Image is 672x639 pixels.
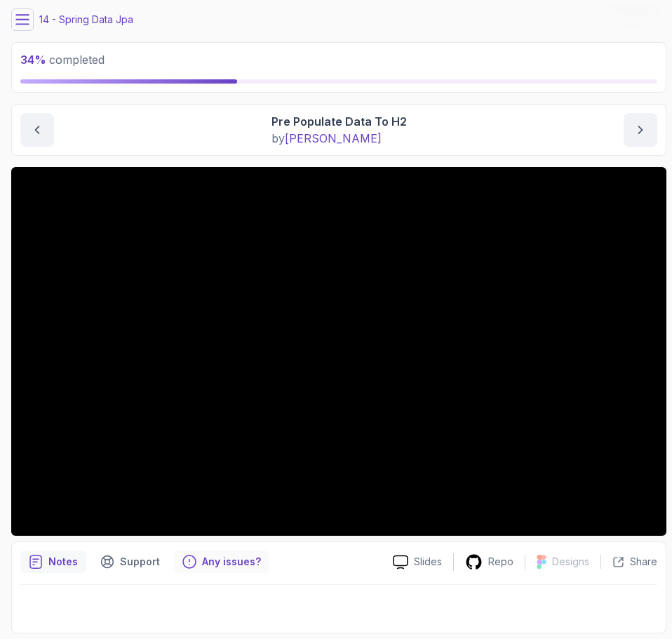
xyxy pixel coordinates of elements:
p: Repo [488,555,513,569]
a: Repo [454,553,525,571]
span: completed [20,53,105,67]
button: Support button [92,551,168,573]
p: Pre Populate Data To H2 [271,113,407,130]
iframe: 9 - Pre Populate Data to h2 [11,167,666,536]
span: [PERSON_NAME] [285,131,382,145]
p: Designs [552,555,589,569]
button: next content [624,113,657,147]
p: Support [120,555,160,569]
button: Feedback button [174,551,269,573]
span: 34 % [20,53,46,67]
button: Share [600,555,657,569]
button: notes button [20,551,86,573]
p: Notes [48,555,78,569]
p: Share [630,555,657,569]
p: Slides [414,555,442,569]
button: previous content [20,113,54,147]
a: Slides [382,555,453,569]
p: by [271,130,407,147]
p: Any issues? [202,555,261,569]
p: 14 - Spring Data Jpa [39,13,133,27]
